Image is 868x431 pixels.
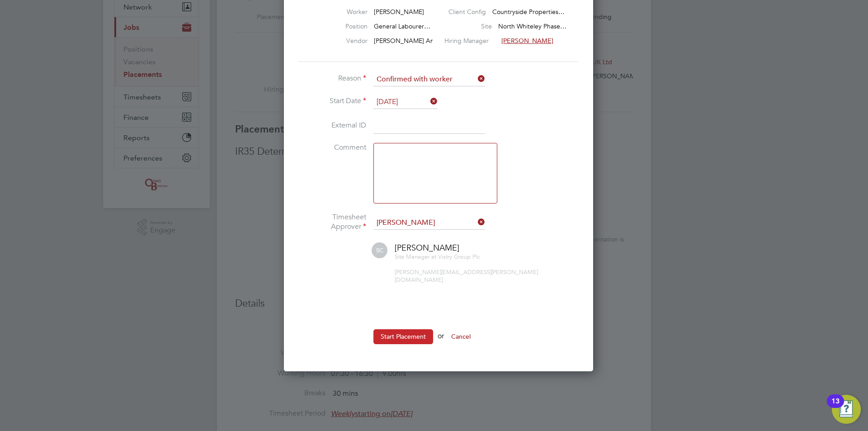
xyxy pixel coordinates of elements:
button: Open Resource Center, 13 new notifications [832,395,861,424]
div: 13 [831,401,840,413]
label: External ID [298,121,366,130]
button: Start Placement [373,329,433,344]
span: General Labourer… [374,22,430,30]
span: [PERSON_NAME] [395,242,459,253]
span: [PERSON_NAME][EMAIL_ADDRESS][PERSON_NAME][DOMAIN_NAME] [395,268,538,284]
button: Cancel [444,329,478,344]
label: Worker [318,8,368,16]
span: [PERSON_NAME] And [PERSON_NAME]… [374,37,496,45]
input: Select one [373,73,485,86]
label: Comment [298,143,366,152]
label: Hiring Manager [444,37,495,45]
li: or [298,329,570,353]
span: Countryside Properties… [492,8,565,16]
span: Site Manager at [395,253,436,260]
label: Timesheet Approver [298,213,366,232]
span: [PERSON_NAME] [374,8,424,16]
label: Reason [298,74,366,83]
span: [PERSON_NAME] [501,37,553,45]
label: Position [318,22,368,30]
input: Select one [373,95,438,109]
label: Site [456,22,492,30]
input: Search for... [373,216,485,230]
span: SC [372,242,387,258]
span: North Whiteley Phase… [498,22,566,30]
label: Vendor [318,37,368,45]
span: Vistry Group Plc [438,253,480,260]
label: Client Config [448,8,486,16]
label: Start Date [298,96,366,106]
